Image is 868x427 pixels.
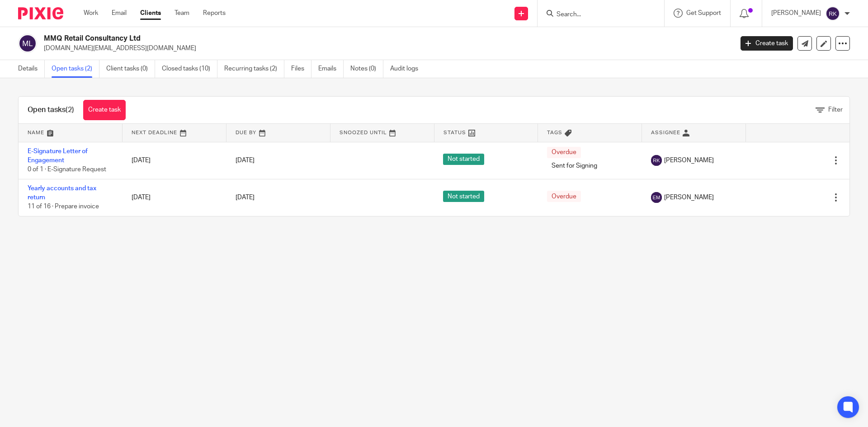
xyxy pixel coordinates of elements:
[224,60,284,78] a: Recurring tasks (2)
[547,130,562,135] span: Tags
[28,204,99,210] span: 11 of 16 · Prepare invoice
[547,147,581,158] span: Overdue
[443,154,484,165] span: Not started
[112,9,127,18] a: Email
[28,185,96,201] a: Yearly accounts and tax return
[556,11,637,19] input: Search
[84,9,98,18] a: Work
[52,60,99,78] a: Open tasks (2)
[140,9,161,18] a: Clients
[236,157,255,164] span: [DATE]
[28,148,88,164] a: E-Signature Letter of Engagement
[83,100,126,120] a: Create task
[390,60,425,78] a: Audit logs
[106,60,155,78] a: Client tasks (0)
[340,130,387,135] span: Snoozed Until
[123,142,226,179] td: [DATE]
[547,191,581,202] span: Overdue
[318,60,344,78] a: Emails
[28,105,74,115] h1: Open tasks
[291,60,311,78] a: Files
[123,179,226,216] td: [DATE]
[203,9,226,18] a: Reports
[664,193,714,202] span: [PERSON_NAME]
[651,155,662,166] img: svg%3E
[28,166,106,173] span: 0 of 1 · E-Signature Request
[236,194,255,201] span: [DATE]
[175,9,189,18] a: Team
[651,192,662,203] img: svg%3E
[162,60,217,78] a: Closed tasks (10)
[741,36,793,51] a: Create task
[686,10,721,16] span: Get Support
[443,191,484,202] span: Not started
[547,160,602,172] span: Sent for Signing
[664,156,714,165] span: [PERSON_NAME]
[826,6,840,21] img: svg%3E
[66,106,74,113] span: (2)
[18,7,63,19] img: Pixie
[18,34,37,53] img: svg%3E
[18,60,45,78] a: Details
[443,130,466,135] span: Status
[350,60,383,78] a: Notes (0)
[828,107,843,113] span: Filter
[44,44,727,53] p: [DOMAIN_NAME][EMAIL_ADDRESS][DOMAIN_NAME]
[771,9,821,18] p: [PERSON_NAME]
[44,34,590,43] h2: MMQ Retail Consultancy Ltd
